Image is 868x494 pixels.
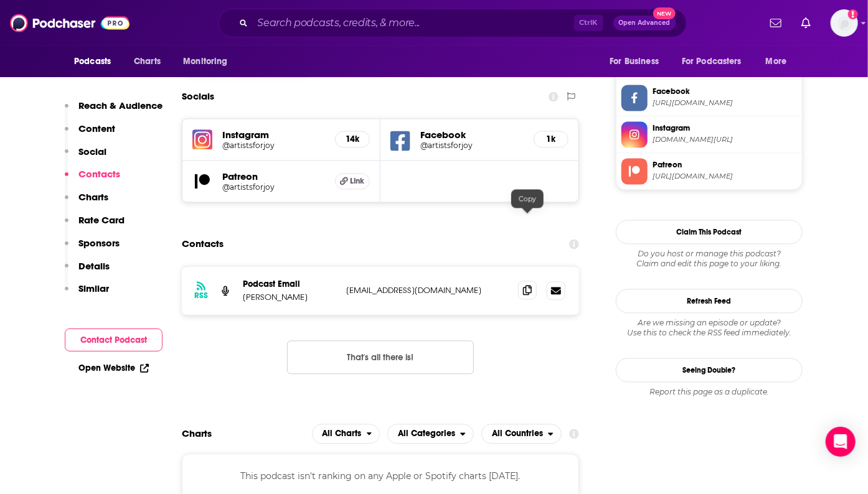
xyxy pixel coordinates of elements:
span: Monitoring [183,53,227,70]
h5: 1k [544,134,558,145]
a: Show notifications dropdown [796,12,816,34]
a: @artistsforjoy [222,183,325,192]
div: Are we missing an episode or update? Use this to check the RSS feed immediately. [616,319,803,338]
div: Claim and edit this page to your liking. [616,249,803,269]
span: Podcasts [74,53,111,70]
span: Ctrl K [574,15,603,31]
div: Open Intercom Messenger [826,427,856,457]
a: Charts [126,50,168,73]
span: Patreon [653,160,797,171]
button: Contact Podcast [65,329,163,352]
button: Show profile menu [831,9,858,37]
a: Seeing Double? [616,358,803,383]
span: https://www.patreon.com/artistsforjoy [653,172,797,182]
h5: Instagram [222,129,325,141]
button: Nothing here. [287,341,474,375]
span: Charts [134,53,161,70]
button: Open AdvancedNew [613,16,676,30]
button: open menu [481,424,562,444]
p: [PERSON_NAME] [243,292,336,303]
span: Facebook [653,86,797,98]
button: Refresh Feed [616,289,803,314]
a: Instagram[DOMAIN_NAME][URL] [621,122,797,148]
svg: Add a profile image [848,9,858,19]
button: Charts [65,191,108,214]
a: @artistsforjoy [222,141,325,151]
span: New [653,7,676,19]
p: Contacts [78,168,120,180]
span: Instagram [653,123,797,134]
p: Similar [78,282,109,294]
h5: 14k [346,134,359,145]
button: open menu [674,50,760,73]
button: Content [65,123,115,146]
button: open menu [312,424,380,444]
button: open menu [601,50,674,73]
img: iconImage [192,130,212,150]
img: Podchaser - Follow, Share and Rate Podcasts [10,11,130,35]
div: Report this page as a duplicate. [616,388,803,398]
span: Open Advanced [619,20,671,26]
button: Reach & Audience [65,100,163,123]
h2: Contacts [182,233,224,256]
button: open menu [65,50,127,73]
p: Podcast Email [243,279,336,290]
p: Details [78,260,110,272]
span: Logged in as shcarlos [831,9,858,37]
button: Contacts [65,168,120,191]
button: open menu [174,50,243,73]
a: Open Website [78,363,149,373]
p: [EMAIL_ADDRESS][DOMAIN_NAME] [346,286,508,296]
span: All Categories [398,430,455,439]
p: Sponsors [78,237,120,249]
h2: Charts [182,428,212,440]
span: For Business [610,53,659,70]
img: User Profile [831,9,858,37]
h5: Facebook [420,129,524,141]
a: Link [335,174,370,190]
input: Search podcasts, credits, & more... [253,13,574,33]
button: Similar [65,282,109,305]
p: Social [78,146,106,157]
h2: Categories [387,424,474,444]
span: For Podcasters [682,53,742,70]
a: @artistsforjoy [420,141,524,151]
p: Charts [78,191,108,203]
span: https://www.facebook.com/artistsforjoy [653,99,797,108]
span: All Charts [323,430,362,439]
span: Do you host or manage this podcast? [616,249,803,259]
button: open menu [387,424,474,444]
h2: Countries [481,424,562,444]
button: open menu [757,50,803,73]
a: Patreon[URL][DOMAIN_NAME] [621,159,797,185]
div: Search podcasts, credits, & more... [219,9,687,37]
button: Sponsors [65,237,120,260]
div: Copy [511,190,544,208]
button: Rate Card [65,214,125,237]
a: Show notifications dropdown [765,12,786,34]
p: Rate Card [78,214,125,226]
h2: Platforms [312,424,380,444]
h3: RSS [194,291,208,301]
a: Facebook[URL][DOMAIN_NAME] [621,85,797,111]
span: More [766,53,787,70]
span: instagram.com/artistsforjoy [653,136,797,145]
p: Reach & Audience [78,100,163,111]
span: All Countries [492,430,543,439]
button: Claim This Podcast [616,220,803,245]
p: Content [78,123,115,134]
button: Social [65,146,106,169]
h5: Patreon [222,171,325,183]
span: Link [351,177,365,187]
h2: Socials [182,85,214,109]
button: Details [65,260,110,283]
